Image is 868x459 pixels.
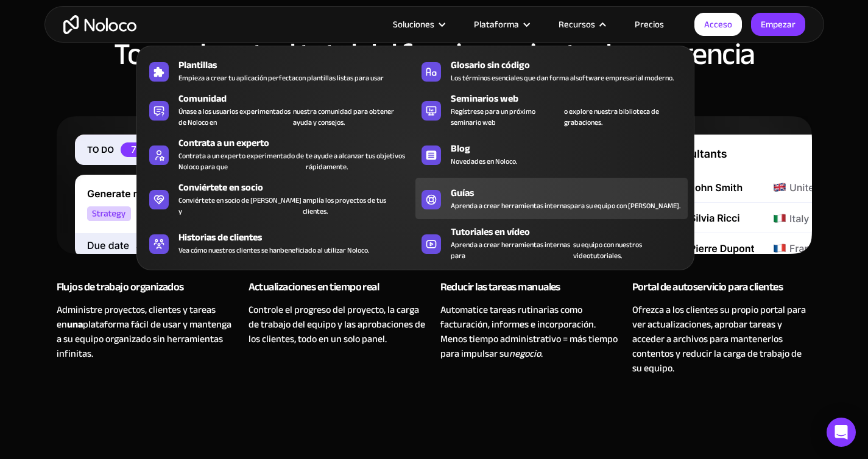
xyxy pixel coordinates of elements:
font: . [541,345,543,363]
font: negocio [509,345,541,363]
font: Los términos esenciales que dan forma al [451,71,576,85]
font: Glosario sin código [451,56,530,74]
font: Actualizaciones en tiempo real [249,277,379,297]
font: Precios [635,16,664,33]
font: con plantillas listas para usar [295,71,384,85]
font: Acceso [704,16,732,33]
font: Blog [451,139,470,158]
div: Soluciones [378,16,459,32]
a: Precios [619,16,679,32]
div: Open Intercom Messenger [827,418,856,447]
font: Administre proyectos, clientes y tareas en [57,301,216,334]
font: Automatice tareas rutinarias como facturación, informes e incorporación. Menos tiempo administrat... [440,301,618,363]
div: Recursos [543,16,619,32]
font: Comunidad [178,89,227,108]
font: Ofrezca a los clientes su propio portal para ver actualizaciones, aprobar tareas y acceder a arch... [632,301,806,377]
div: Plataforma [459,16,543,32]
font: para su equipo con [PERSON_NAME]. [570,199,680,212]
a: Tutoriales en vídeoAprenda a crear herramientas internas parasu equipo con nuestros videotutoriales. [415,222,688,264]
font: Empezar [761,16,796,33]
font: Soluciones [393,16,434,33]
font: una [67,315,83,334]
font: te ayude a alcanzar tus objetivos rápidamente. [306,149,405,173]
font: Empieza a crear tu aplicación perfecta [178,71,295,85]
font: o explore nuestra biblioteca de grabaciones. [564,105,659,129]
font: Recursos [559,16,595,33]
font: Vea cómo nuestros clientes se han [178,244,280,257]
font: Regístrese para un próximo seminario web [451,105,535,129]
font: Únase a los usuarios experimentados de Noloco en [178,105,291,129]
a: GuíasAprenda a crear herramientas internaspara su equipo con [PERSON_NAME]. [415,178,688,219]
a: hogar [63,15,136,34]
a: PlantillasEmpieza a crear tu aplicación perfectacon plantillas listas para usar [143,55,415,86]
font: Conviértete en socio de [PERSON_NAME] y [178,194,302,218]
font: Historias de clientes [178,228,262,247]
a: Seminarios webRegístrese para un próximo seminario webo explore nuestra biblioteca de grabaciones. [415,89,688,130]
font: Guías [451,184,474,202]
font: Novedades en Noloco. [451,155,517,168]
font: Contrata a un experto experimentado de Noloco para que [178,149,304,173]
a: BlogNovedades en Noloco. [415,133,688,175]
a: Contrata a un expertoContrata a un experto experimentado de Noloco para quete ayude a alcanzar tu... [143,133,415,175]
font: Tome el control total del funcionamiento de su agencia [114,26,755,83]
a: Acceso [694,13,742,36]
font: amplía los proyectos de tus clientes. [303,194,386,218]
font: Conviértete en socio [178,178,263,197]
a: Conviértete en socioConviértete en socio de [PERSON_NAME] yamplía los proyectos de tus clientes. [143,178,415,219]
font: Aprenda a crear herramientas internas [451,199,570,212]
font: Seminarios web [451,89,518,108]
a: Historias de clientesVea cómo nuestros clientes se hanbeneficiado al utilizar Noloco. [143,222,415,264]
font: Tutoriales en vídeo [451,223,530,241]
font: Aprenda a crear herramientas internas para [451,238,570,262]
font: Plantillas [178,56,217,74]
a: Glosario sin códigoLos términos esenciales que dan forma alsoftware empresarial moderno. [415,55,688,86]
font: plataforma fácil de usar y mantenga a su equipo organizado sin herramientas infinitas. [57,315,231,363]
font: Reducir las tareas manuales [440,277,560,297]
font: Portal de autoservicio para clientes [632,277,783,297]
font: Controle el progreso del proyecto, la carga de trabajo del equipo y las aprobaciones de los clien... [249,301,425,348]
font: su equipo con nuestros videotutoriales. [573,238,642,262]
nav: Recursos [136,29,694,270]
a: Empezar [751,13,805,36]
font: Flujos de trabajo organizados [57,277,184,297]
font: Plataforma [474,16,519,33]
font: beneficiado al utilizar Noloco. [280,244,369,257]
font: software empresarial moderno. [576,71,674,85]
font: nuestra comunidad para obtener ayuda y consejos. [293,105,394,129]
font: Contrata a un experto [178,134,269,152]
a: ComunidadÚnase a los usuarios experimentados de Noloco ennuestra comunidad para obtener ayuda y c... [143,89,415,130]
